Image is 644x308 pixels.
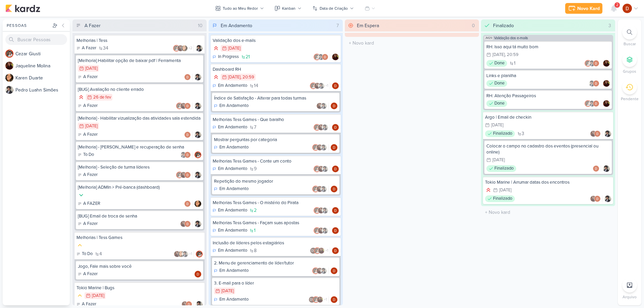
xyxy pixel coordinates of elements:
span: 9 [254,167,257,171]
img: Jaqueline Molina [180,221,187,227]
img: Davi Elias Teixeira [332,82,339,89]
img: Jaqueline Molina [180,172,187,178]
span: 8 [254,248,257,253]
img: Cezar Giusti [314,207,320,214]
div: Colaboradores: Cezar Giusti, Jaqueline Molina, Pedro Luahn Simões [312,144,329,151]
div: Responsável: Davi Elias Teixeira [332,207,339,214]
div: Done [486,100,507,107]
span: 1 [254,228,256,233]
div: Novo Kard [577,5,600,12]
div: Responsável: Davi Elias Teixeira [332,227,339,234]
div: Responsável: Davi Elias Teixeira [332,247,339,254]
img: Davi Elias Teixeira [593,60,599,67]
div: Colaboradores: Cezar Giusti, Jaqueline Molina, Pedro Luahn Simões [312,186,329,192]
span: JM29 [484,36,493,40]
div: 10 [195,22,205,29]
img: Cezar Giusti [5,50,13,58]
img: Jaqueline Molina [316,144,323,151]
img: Davi Elias Teixeira [332,207,339,214]
img: Jaqueline Molina [318,247,325,254]
div: Colaboradores: Cezar Giusti, Jaqueline Molina, Pedro Luahn Simões [314,227,330,234]
div: Colaboradores: Jaqueline Molina, Davi Elias Teixeira [590,195,602,202]
img: Jaqueline Molina [314,82,321,89]
img: Jaqueline Molina [590,195,597,202]
div: [DATE] [499,188,512,192]
div: Responsável: Pedro Luahn Simões [195,74,201,80]
div: Colaboradores: Jaqueline Molina, Davi Elias Teixeira [590,130,602,137]
img: Davi Elias Teixeira [184,151,191,158]
img: Davi Elias Teixeira [322,54,328,60]
img: Davi Elias Teixeira [184,200,191,207]
img: Davi Elias Teixeira [623,4,632,13]
img: Jaqueline Molina [5,62,13,70]
div: Responsável: Pedro Luahn Simões [195,221,201,227]
img: Davi Elias Teixeira [184,172,191,178]
div: 26 de fev [93,95,111,100]
div: Responsável: Jaqueline Molina [603,80,610,87]
div: Jogo, Fale mais sobre você [78,263,201,269]
div: [Melhoria] - Cadastro e recuperação de senha [78,144,201,150]
div: Validação dos e-mails [213,38,339,44]
p: Em Andamento [218,247,247,254]
img: Jaqueline Molina [590,130,597,137]
img: Jaqueline Molina [318,207,324,214]
div: Danilo Leite [310,247,317,254]
img: Pedro Luahn Simões [322,166,328,172]
div: Pessoas [5,22,51,28]
div: Prioridade Alta [485,187,492,193]
div: Responsável: Pedro Luahn Simões [604,130,611,137]
p: Em Andamento [218,227,247,234]
div: A Fazer [76,45,96,52]
div: [DATE] [85,124,98,128]
span: 21 [246,55,250,59]
div: 7 [334,22,341,29]
p: Em Andamento [218,166,247,172]
div: Tokio Marine | Arrumar datas dos encontros [485,179,611,185]
img: Jaqueline Molina [318,124,324,131]
div: Finalizado [493,22,514,29]
p: A Fazer [83,271,98,278]
img: Cezar Giusti [176,172,183,178]
div: Em Andamento [214,186,249,192]
span: 7 [254,125,256,130]
img: Karen Duarte [195,200,201,207]
input: Buscar Pessoas [5,34,67,45]
img: Jaqueline Molina [603,100,610,107]
img: Pedro Luahn Simões [589,100,595,107]
div: A Fazer [78,172,98,178]
div: Responsável: Davi Elias Teixeira [332,166,339,172]
div: [Melhoria] Habilitar opção de baixar pdf | Ferramenta [78,58,201,64]
div: Responsável: Jaqueline Molina [603,100,610,107]
img: Pedro Luahn Simões [320,144,327,151]
p: Em Andamento [218,82,247,89]
p: To Do [83,151,94,158]
div: Responsável: Karen Duarte [195,200,201,207]
span: 4 [99,252,102,256]
p: Done [494,80,504,87]
div: Responsável: Jaqueline Molina [332,54,339,60]
div: Responsável: Jaqueline Molina [603,60,610,67]
div: Responsável: Davi Elias Teixeira [195,271,201,278]
div: Colaboradores: Cezar Giusti, Jaqueline Molina, Davi Elias Teixeira [176,172,193,178]
div: [BUG] Avaliação no cliente errado [78,86,201,93]
div: Responsável: Davi Elias Teixeira [331,267,337,274]
img: Pedro Luahn Simões [318,54,324,60]
div: Em Andamento [213,124,247,131]
div: P e d r o L u a h n S i m õ e s [15,86,70,94]
img: Davi Elias Teixeira [593,80,599,87]
div: Colaboradores: Cezar Giusti, Jaqueline Molina, Pedro Luahn Simões [314,166,330,172]
p: Em Andamento [219,267,249,274]
img: Pedro Luahn Simões [322,207,328,214]
div: A Fazer [78,103,98,109]
img: Jaqueline Molina [177,45,184,52]
img: Davi Elias Teixeira [184,131,191,138]
span: +1 [189,251,192,257]
span: 2 [254,208,257,213]
p: To Do [82,251,93,257]
div: A FAZER [78,200,100,207]
div: Prioridade Baixa [78,192,85,198]
p: Grupos [623,68,636,74]
div: Prioridade Alta [78,94,85,101]
div: Prioridade Alta [213,45,219,52]
img: Jaqueline Molina [316,103,323,109]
